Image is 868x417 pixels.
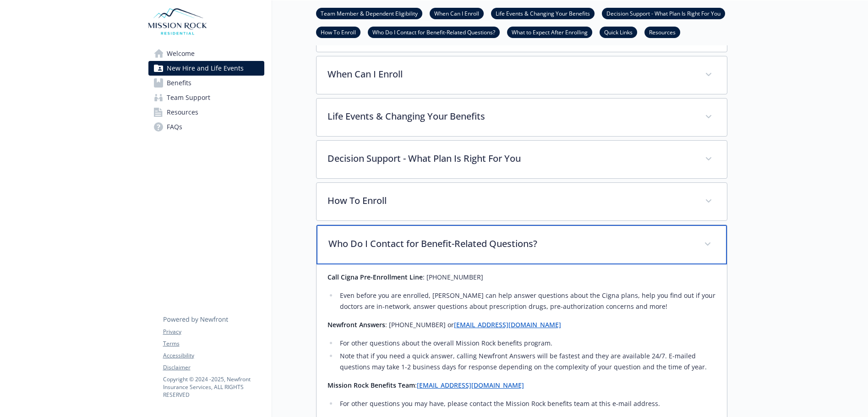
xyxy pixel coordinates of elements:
p: Life Events & Changing Your Benefits [328,110,694,123]
li: For other questions about the overall Mission Rock benefits program. [338,338,716,349]
a: Quick Links [600,27,637,36]
a: How To Enroll [316,27,360,36]
a: Resources [644,27,680,36]
strong: Mission Rock Benefits Team [328,381,415,390]
strong: Newfront Answers [328,320,385,329]
p: Copyright © 2024 - 2025 , Newfront Insurance Services, ALL RIGHTS RESERVED [163,375,264,399]
a: FAQs [148,120,264,134]
p: How To Enroll [328,194,694,208]
span: New Hire and Life Events [167,61,244,76]
div: Decision Support - What Plan Is Right For You [317,141,727,178]
a: Benefits [148,76,264,90]
a: What to Expect After Enrolling [507,27,592,36]
div: How To Enroll [317,183,727,220]
div: Who Do I Contact for Benefit-Related Questions? [317,225,727,264]
span: Team Support [167,90,210,105]
div: Life Events & Changing Your Benefits [317,99,727,136]
a: Disclaimer [163,363,264,372]
a: Life Events & Changing Your Benefits [491,9,595,17]
p: Decision Support - What Plan Is Right For You [328,152,694,165]
a: New Hire and Life Events [148,61,264,76]
a: Decision Support - What Plan Is Right For You [602,9,725,17]
p: : [PHONE_NUMBER] [328,272,716,283]
a: [EMAIL_ADDRESS][DOMAIN_NAME] [454,320,561,329]
strong: Call Cigna Pre-Enrollment Line [328,273,423,281]
p: Who Do I Contact for Benefit-Related Questions? [328,237,693,251]
li: For other questions you may have, please contact the Mission Rock benefits team at this e-mail ad... [338,398,716,409]
p: : [328,380,716,391]
a: [EMAIL_ADDRESS][DOMAIN_NAME] [417,381,524,390]
span: FAQs [167,120,182,134]
a: Welcome [148,46,264,61]
a: Team Support [148,90,264,105]
span: Resources [167,105,198,120]
a: Team Member & Dependent Eligibility [316,9,422,17]
p: When Can I Enroll [328,67,694,81]
a: Accessibility [163,351,264,360]
a: Resources [148,105,264,120]
a: When Can I Enroll [430,9,484,17]
li: Even before you are enrolled, [PERSON_NAME] can help answer questions about the Cigna plans, help... [338,290,716,312]
a: Privacy [163,328,264,336]
div: When Can I Enroll [317,56,727,94]
a: Who Do I Contact for Benefit-Related Questions? [368,27,500,36]
span: Welcome [167,46,195,61]
span: Benefits [167,76,191,90]
p: : [PHONE_NUMBER] or [328,319,716,330]
li: Note that if you need a quick answer, calling Newfront Answers will be fastest and they are avail... [338,351,716,373]
a: Terms [163,340,264,348]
